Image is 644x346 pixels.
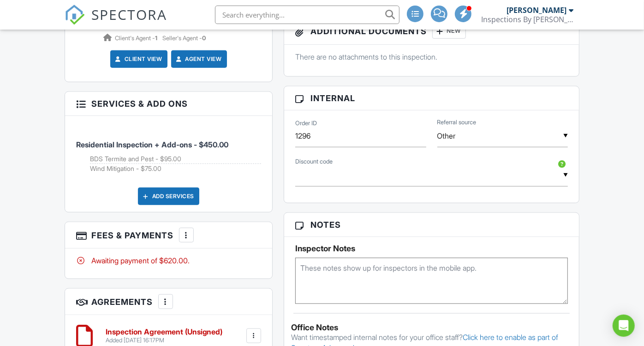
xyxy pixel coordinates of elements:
[162,35,206,42] span: Seller's Agent -
[284,86,579,110] h3: Internal
[295,52,568,62] p: There are no attachments to this inspection.
[90,154,261,164] li: Add on: BDS Termite and Pest
[295,119,317,127] label: Order ID
[115,35,159,42] span: Client's Agent -
[91,5,167,24] span: SPECTORA
[613,315,635,337] div: Open Intercom Messenger
[284,18,579,45] h3: Additional Documents
[76,255,261,266] div: Awaiting payment of $620.00.
[507,6,566,15] div: [PERSON_NAME]
[113,55,162,64] a: Client View
[138,188,199,205] div: Add Services
[155,35,157,42] strong: 1
[65,222,272,249] h3: Fees & Payments
[106,337,223,344] div: Added [DATE] 16:17PM
[437,118,477,127] label: Referral source
[76,140,229,149] span: Residential Inspection + Add-ons - $450.00
[174,55,222,64] a: Agent View
[65,5,85,25] img: The Best Home Inspection Software - Spectora
[432,24,466,39] div: New
[481,15,573,24] div: Inspections By Shawn, LLC
[215,6,400,24] input: Search everything...
[291,323,572,332] div: Office Notes
[295,244,568,253] h5: Inspector Notes
[284,213,579,237] h3: Notes
[65,12,167,32] a: SPECTORA
[65,289,272,315] h3: Agreements
[106,328,223,344] a: Inspection Agreement (Unsigned) Added [DATE] 16:17PM
[202,35,206,42] strong: 0
[76,123,261,181] li: Service: Residential Inspection + Add-ons
[90,164,261,173] li: Add on: Wind Mitigation
[106,328,223,336] h6: Inspection Agreement (Unsigned)
[65,92,272,116] h3: Services & Add ons
[295,158,333,166] label: Discount code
